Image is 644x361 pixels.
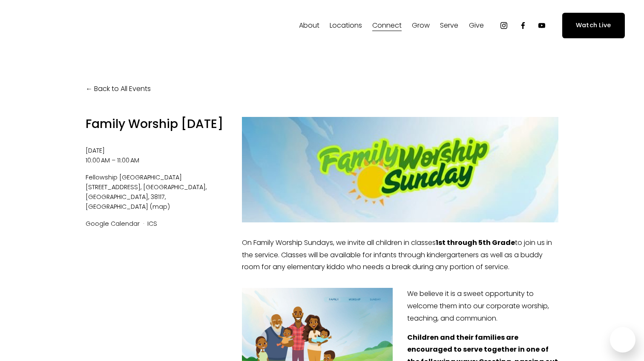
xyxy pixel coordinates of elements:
a: (map) [150,202,170,211]
span: [GEOGRAPHIC_DATA], [GEOGRAPHIC_DATA], 38117 [86,183,207,201]
a: Facebook [519,21,527,30]
a: ICS [147,219,157,228]
a: folder dropdown [299,19,319,32]
time: 11:00 AM [117,156,139,165]
a: Instagram [500,21,508,30]
span: Locations [330,20,362,32]
span: Grow [412,20,430,32]
a: YouTube [538,21,546,30]
span: Give [469,20,484,32]
a: folder dropdown [440,19,458,32]
a: Back to All Events [86,83,151,95]
a: folder dropdown [412,19,430,32]
span: Connect [372,20,402,32]
strong: 1st through 5th Grade [436,238,515,247]
span: [GEOGRAPHIC_DATA] [86,202,148,211]
img: Fellowship Memphis [19,17,138,34]
h1: Family Worship [DATE] [86,117,227,131]
time: 10:00 AM [86,156,110,165]
a: folder dropdown [330,19,362,32]
span: About [299,20,319,32]
span: Serve [440,20,458,32]
span: Fellowship [GEOGRAPHIC_DATA] [86,173,227,182]
a: Google Calendar [86,219,140,228]
p: We believe it is a sweet opportunity to welcome them into our corporate worship, teaching, and co... [242,288,558,324]
span: [STREET_ADDRESS] [86,183,143,191]
a: Watch Live [562,13,625,38]
a: folder dropdown [469,19,484,32]
p: On Family Worship Sundays, we invite all children in classes to join us in the service. Classes w... [242,237,558,273]
time: [DATE] [86,146,105,155]
a: folder dropdown [372,19,402,32]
